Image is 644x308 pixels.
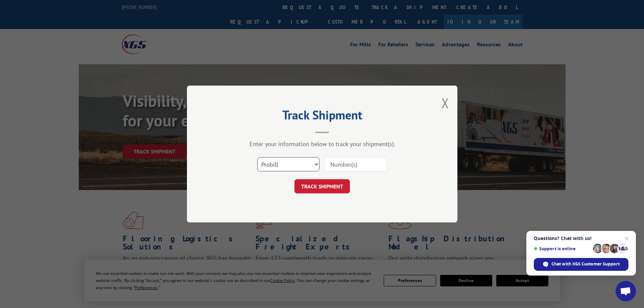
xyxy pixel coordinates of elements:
[551,261,620,267] span: Chat with XGS Customer Support
[221,140,424,148] div: Enter your information below to track your shipment(s).
[534,258,628,271] div: Chat with XGS Customer Support
[221,110,424,123] h2: Track Shipment
[325,157,387,171] input: Number(s)
[442,94,449,112] button: Close modal
[623,234,631,242] span: Close chat
[534,246,591,251] span: Support is online
[294,179,350,193] button: TRACK SHIPMENT
[616,281,636,301] div: Open chat
[534,236,628,241] span: Questions? Chat with us!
